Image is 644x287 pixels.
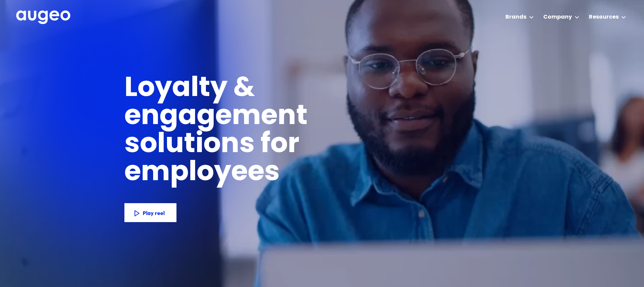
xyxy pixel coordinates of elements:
img: Augeo's full logo in white. [16,10,70,24]
div: Company [543,13,572,21]
div: Resources [589,13,619,21]
h1: Loyalty & engagement solutions for [124,75,416,159]
div: Brands [505,13,526,21]
a: home [16,10,70,25]
a: Play reel [124,203,176,222]
h1: employees [124,159,292,187]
